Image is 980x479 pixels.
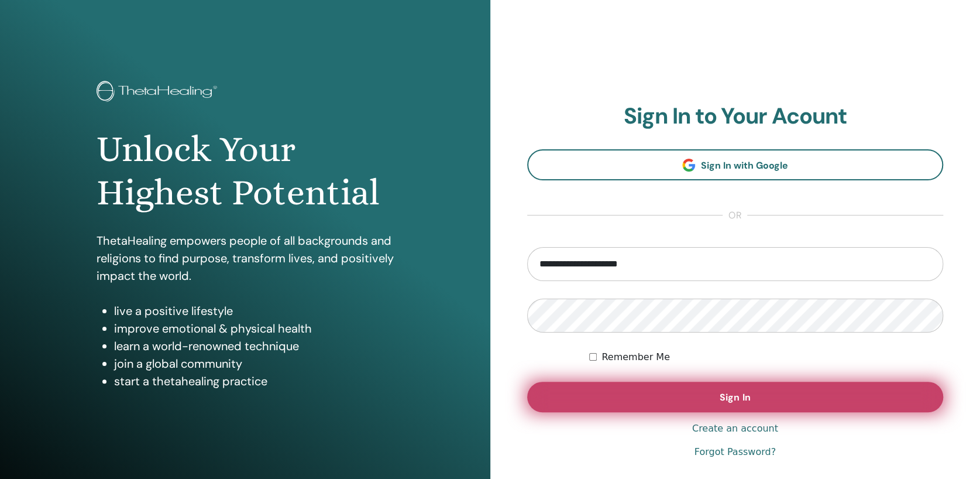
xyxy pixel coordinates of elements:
[692,422,778,436] a: Create an account
[527,382,944,412] button: Sign In
[694,445,776,459] a: Forgot Password?
[701,159,788,172] span: Sign In with Google
[589,350,943,364] div: Keep me authenticated indefinitely or until I manually logout
[97,128,394,215] h1: Unlock Your Highest Potential
[114,337,394,355] li: learn a world-renowned technique
[527,103,944,130] h2: Sign In to Your Acount
[97,232,394,285] p: ThetaHealing empowers people of all backgrounds and religions to find purpose, transform lives, a...
[114,355,394,372] li: join a global community
[114,302,394,320] li: live a positive lifestyle
[527,149,944,180] a: Sign In with Google
[720,391,750,403] span: Sign In
[601,350,670,364] label: Remember Me
[114,372,394,390] li: start a thetahealing practice
[723,208,747,223] span: or
[114,320,394,337] li: improve emotional & physical health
